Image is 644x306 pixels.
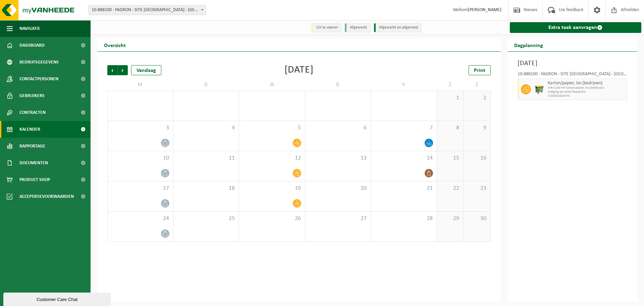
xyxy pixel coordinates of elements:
span: Documenten [19,155,48,171]
h2: Overzicht [97,38,132,51]
span: T250001844070 [548,94,626,98]
td: D [305,79,371,91]
span: Acceptatievoorwaarden [19,188,74,205]
iframe: chat widget [3,291,112,306]
span: 23 [467,185,487,192]
span: 27 [309,215,368,222]
span: 4 [177,124,236,132]
span: 18 [177,185,236,192]
div: Vandaag [131,65,161,75]
span: Print [474,68,485,73]
span: 10 [111,155,170,162]
span: Contactpersonen [19,71,58,87]
li: Uit te voeren [311,23,341,32]
span: 20 [309,185,368,192]
td: D [173,79,239,91]
span: WB-1100-HP karton/papier, los (bedrijven) [548,86,626,90]
span: 3 [111,124,170,132]
span: Navigatie [19,20,40,37]
span: 19 [243,185,302,192]
span: Karton/papier, los (bedrijven) [548,81,626,86]
span: 30 [467,215,487,222]
span: 25 [177,215,236,222]
span: 5 [243,124,302,132]
span: 28 [374,215,433,222]
span: Product Shop [19,171,50,188]
span: 29 [440,215,460,222]
span: Kalender [19,121,40,138]
span: 2 [467,94,487,102]
td: M [107,79,173,91]
li: Afgewerkt [345,23,371,32]
span: Vorige [107,65,117,75]
td: Z [437,79,464,91]
span: 11 [177,155,236,162]
span: 24 [111,215,170,222]
span: 9 [467,124,487,132]
span: 21 [374,185,433,192]
span: 7 [374,124,433,132]
td: V [371,79,437,91]
a: Extra taak aanvragen [510,22,642,33]
span: Bedrijfsgegevens [19,54,59,71]
h2: Dagplanning [507,38,550,51]
span: Contracten [19,104,46,121]
div: 10-888100 - FAGRON - SITE [GEOGRAPHIC_DATA] - [GEOGRAPHIC_DATA] [518,72,628,79]
td: Z [464,79,490,91]
span: 10-888100 - FAGRON - SITE BORNEM - BORNEM [89,5,206,15]
span: Gebruikers [19,87,45,104]
span: 12 [243,155,302,162]
span: 10-888100 - FAGRON - SITE BORNEM - BORNEM [89,5,206,15]
img: WB-1100-HPE-GN-50 [534,84,544,94]
strong: [PERSON_NAME] [468,7,501,12]
div: [DATE] [284,65,314,75]
span: 1 [440,94,460,102]
span: 22 [440,185,460,192]
li: Afgewerkt en afgemeld [374,23,422,32]
span: Dashboard [19,37,45,54]
span: 6 [309,124,368,132]
span: 26 [243,215,302,222]
span: 8 [440,124,460,132]
a: Print [469,65,491,75]
span: 13 [309,155,368,162]
td: W [239,79,305,91]
span: Volgende [118,65,128,75]
span: 17 [111,185,170,192]
span: Lediging op vaste frequentie [548,90,626,94]
span: 16 [467,155,487,162]
span: 14 [374,155,433,162]
h3: [DATE] [518,58,628,69]
span: 15 [440,155,460,162]
span: Rapportage [19,138,45,155]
